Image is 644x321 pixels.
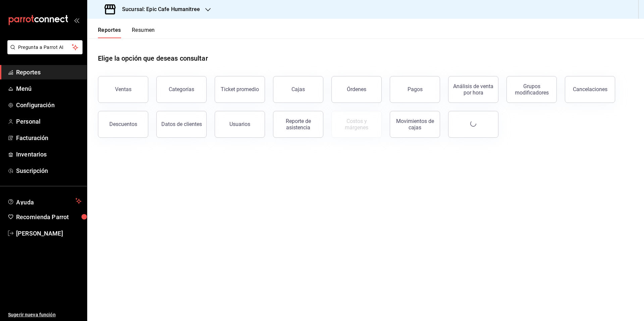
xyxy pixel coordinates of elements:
button: Reporte de asistencia [273,111,323,138]
span: Inventarios [16,150,82,159]
button: Cancelaciones [565,76,615,103]
button: open_drawer_menu [74,17,79,23]
span: Suscripción [16,166,82,175]
button: Categorías [156,76,207,103]
button: Pregunta a Parrot AI [7,40,83,54]
button: Descuentos [98,111,148,138]
span: Personal [16,117,82,126]
div: navigation tabs [98,27,155,38]
button: Cajas [273,76,323,103]
h3: Sucursal: Epic Cafe Humanitree [117,5,200,13]
span: Sugerir nueva función [8,311,82,318]
div: Órdenes [347,86,366,92]
button: Análisis de venta por hora [448,76,498,103]
div: Categorías [169,86,194,92]
div: Ventas [115,86,131,92]
button: Pagos [390,76,440,103]
h1: Elige la opción que deseas consultar [98,53,208,63]
button: Ticket promedio [215,76,265,103]
a: Pregunta a Parrot AI [5,49,83,56]
button: Datos de clientes [156,111,207,138]
div: Cancelaciones [573,86,607,92]
div: Cajas [291,86,305,92]
div: Grupos modificadores [511,83,552,96]
div: Ticket promedio [221,86,259,92]
button: Usuarios [215,111,265,138]
button: Grupos modificadores [506,76,557,103]
div: Análisis de venta por hora [452,83,494,96]
div: Pagos [408,86,423,92]
div: Movimientos de cajas [394,118,436,131]
span: Menú [16,84,82,93]
div: Datos de clientes [161,121,202,127]
button: Ventas [98,76,148,103]
div: Costos y márgenes [336,118,377,131]
div: Descuentos [109,121,137,127]
button: Movimientos de cajas [390,111,440,138]
button: Contrata inventarios para ver este reporte [331,111,382,138]
span: Ayuda [16,197,73,205]
div: Usuarios [229,121,250,127]
button: Órdenes [331,76,382,103]
span: Reportes [16,68,82,77]
span: Pregunta a Parrot AI [18,44,72,51]
span: [PERSON_NAME] [16,229,82,238]
div: Reporte de asistencia [277,118,319,131]
button: Reportes [98,27,121,38]
span: Recomienda Parrot [16,212,82,221]
button: Resumen [132,27,155,38]
span: Configuración [16,101,82,110]
span: Facturación [16,133,82,142]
